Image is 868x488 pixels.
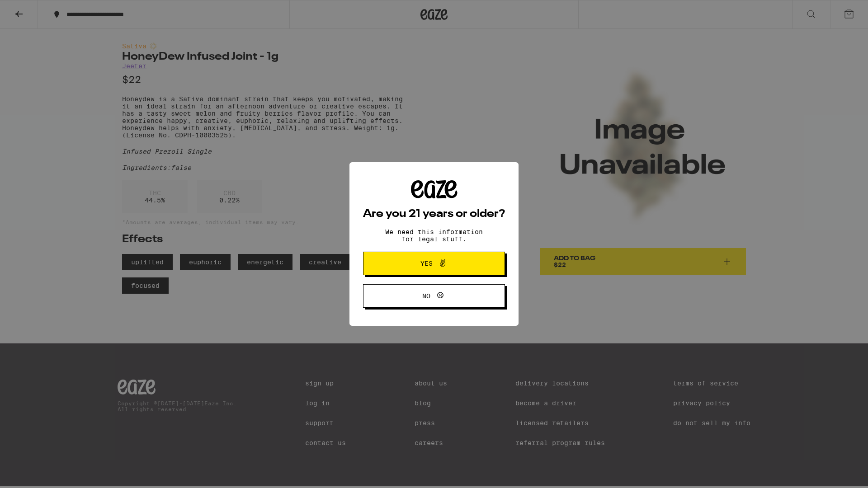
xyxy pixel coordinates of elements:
[363,252,505,275] button: Yes
[420,260,433,267] span: Yes
[363,284,505,308] button: No
[422,293,430,299] span: No
[377,228,491,243] p: We need this information for legal stuff.
[363,209,505,220] h2: Are you 21 years or older?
